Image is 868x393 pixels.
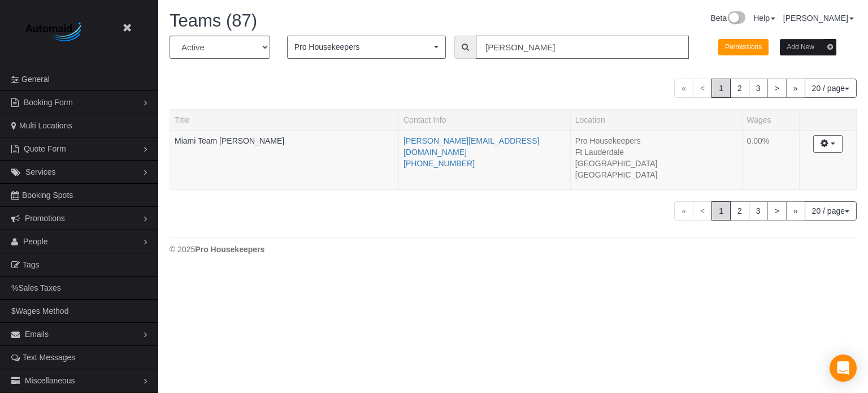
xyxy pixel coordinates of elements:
[749,79,768,98] a: 3
[170,109,399,130] th: Title
[711,79,731,98] span: 1
[786,79,805,98] a: »
[786,201,805,221] a: »
[24,98,73,107] span: Booking Form
[16,306,69,316] span: Wages Method
[753,14,775,23] a: Help
[730,201,749,221] a: 2
[742,130,799,190] td: Wages
[805,79,857,98] button: 20 / page
[170,11,257,31] span: Teams (87)
[693,79,712,98] span: <
[693,201,712,221] span: <
[674,201,857,221] nav: Pagination navigation
[730,79,749,98] a: 2
[399,109,571,130] th: Contact Info
[711,201,731,221] span: 1
[575,158,737,169] li: [GEOGRAPHIC_DATA]
[25,167,56,176] span: Services
[749,201,768,221] a: 3
[830,355,857,382] div: Open Intercom Messenger
[783,14,854,23] a: [PERSON_NAME]
[23,260,40,269] span: Tags
[170,130,399,190] td: Title
[399,130,571,190] td: Contact Info
[805,201,857,221] button: 20 / page
[780,39,836,55] button: Add New
[718,39,769,55] button: Permissions
[20,20,90,45] img: Automaid Logo
[23,237,48,246] span: People
[294,41,432,53] span: Pro Housekeepers
[767,201,787,221] a: >
[674,79,857,98] nav: Pagination navigation
[767,79,787,98] a: >
[570,130,742,190] td: Location
[476,36,689,59] input: Enter the first 3 letters of the name to search
[403,159,475,168] a: [PHONE_NUMBER]
[22,191,73,200] span: Booking Spots
[25,330,49,339] span: Emails
[25,214,65,223] span: Promotions
[710,14,745,23] a: Beta
[170,244,857,255] div: © 2025
[175,136,284,145] a: Miami Team [PERSON_NAME]
[23,353,75,362] span: Text Messages
[727,11,745,26] img: New interface
[742,109,799,130] th: Wages
[674,201,693,221] span: «
[175,146,394,149] div: Tags
[25,376,75,385] span: Miscellaneous
[18,283,60,292] span: Sales Taxes
[19,121,72,130] span: Multi Locations
[575,146,737,158] li: Ft Lauderdale
[570,109,742,130] th: Location
[195,245,264,254] strong: Pro Housekeepers
[287,36,446,59] button: Pro Housekeepers
[674,79,693,98] span: «
[575,169,737,180] li: [GEOGRAPHIC_DATA]
[575,135,737,146] li: Pro Housekeepers
[21,75,50,84] span: General
[24,144,66,153] span: Quote Form
[403,136,539,157] a: [PERSON_NAME][EMAIL_ADDRESS][DOMAIN_NAME]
